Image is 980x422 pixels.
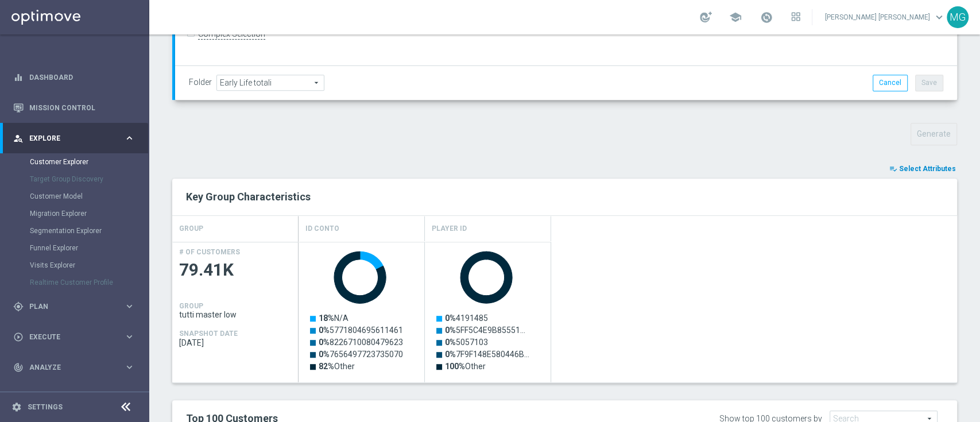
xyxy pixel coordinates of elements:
[30,274,148,291] div: Realtime Customer Profile
[445,362,486,371] text: Other
[933,11,946,24] span: keyboard_arrow_down
[30,209,119,218] a: Migration Explorer
[445,326,456,335] tspan: 0%
[29,303,124,310] span: Plan
[319,326,403,335] text: 5771804695611461
[30,243,119,253] a: Funnel Explorer
[13,302,135,311] button: gps_fixed Plan keyboard_arrow_right
[186,190,943,204] h2: Key Group Characteristics
[915,75,943,91] button: Save
[13,72,24,83] i: equalizer
[319,338,330,347] tspan: 0%
[29,92,135,123] a: Mission Control
[729,11,742,24] span: school
[319,338,403,347] text: 8226710080479623
[319,313,334,323] tspan: 18%
[319,350,330,359] tspan: 0%
[889,165,897,173] i: playlist_add_check
[888,162,957,175] button: playlist_add_check Select Attributes
[432,219,467,239] h4: Player ID
[13,301,24,312] i: gps_fixed
[29,364,124,371] span: Analyze
[30,261,119,270] a: Visits Explorer
[13,73,135,82] button: equalizer Dashboard
[179,302,203,310] h4: GROUP
[30,257,148,274] div: Visits Explorer
[30,188,148,205] div: Customer Model
[947,6,969,28] div: MG
[30,171,148,188] div: Target Group Discovery
[445,338,456,347] tspan: 0%
[13,133,124,144] div: Explore
[319,326,330,335] tspan: 0%
[179,259,292,281] span: 79.41K
[13,362,124,373] div: Analyze
[445,326,525,335] text: 5FF5C4E9B85551…
[11,402,22,412] i: settings
[13,301,124,312] div: Plan
[445,362,465,371] tspan: 100%
[179,219,203,239] h4: GROUP
[30,205,148,222] div: Migration Explorer
[172,242,299,382] div: Press SPACE to select this row.
[299,242,551,382] div: Press SPACE to select this row.
[824,9,947,26] a: [PERSON_NAME] [PERSON_NAME]keyboard_arrow_down
[189,78,212,87] label: Folder
[13,363,135,372] button: track_changes Analyze keyboard_arrow_right
[30,157,119,167] a: Customer Explorer
[30,226,119,235] a: Segmentation Explorer
[319,362,355,371] text: Other
[899,165,956,173] span: Select Attributes
[13,332,24,342] i: play_circle_outline
[13,103,135,113] button: Mission Control
[30,222,148,239] div: Segmentation Explorer
[445,350,529,359] text: 7F9F148E580446B…
[13,62,135,92] div: Dashboard
[30,192,119,201] a: Customer Model
[319,362,334,371] tspan: 82%
[13,92,135,123] div: Mission Control
[319,313,348,323] text: N/A
[30,239,148,257] div: Funnel Explorer
[28,404,63,411] a: Settings
[179,338,292,347] span: 2025-08-17
[124,331,135,342] i: keyboard_arrow_right
[179,310,292,319] span: tutti master low
[445,350,456,359] tspan: 0%
[30,153,148,171] div: Customer Explorer
[305,219,339,239] h4: Id Conto
[29,62,135,92] a: Dashboard
[911,123,957,145] button: Generate
[29,334,124,340] span: Execute
[13,332,124,342] div: Execute
[445,313,488,323] text: 4191485
[445,338,488,347] text: 5057103
[445,313,456,323] tspan: 0%
[13,362,24,373] i: track_changes
[179,330,238,338] h4: SNAPSHOT DATE
[873,75,908,91] button: Cancel
[13,134,135,143] button: person_search Explore keyboard_arrow_right
[13,133,24,144] i: person_search
[13,332,135,342] button: play_circle_outline Execute keyboard_arrow_right
[29,135,124,142] span: Explore
[124,362,135,373] i: keyboard_arrow_right
[179,248,240,256] h4: # OF CUSTOMERS
[124,301,135,312] i: keyboard_arrow_right
[124,133,135,144] i: keyboard_arrow_right
[319,350,403,359] text: 7656497723735070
